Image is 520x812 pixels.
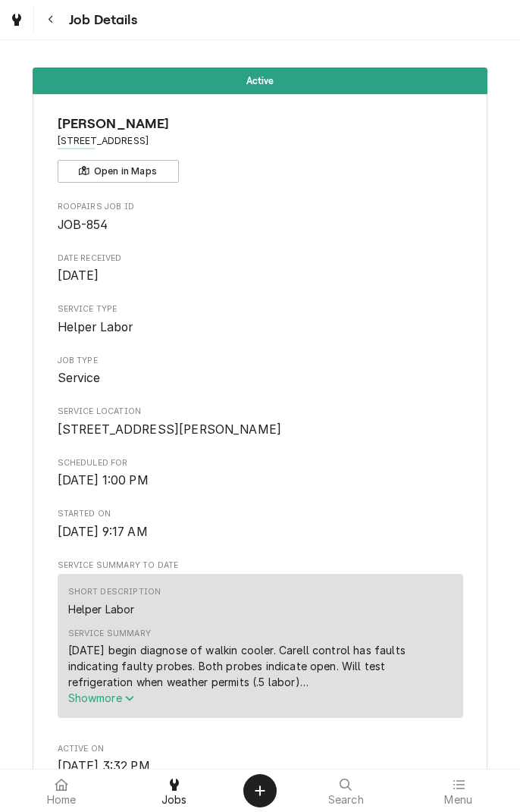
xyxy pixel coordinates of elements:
[58,472,463,490] span: Scheduled For
[58,114,463,134] span: Name
[58,201,463,213] span: Roopairs Job ID
[328,794,364,806] span: Search
[58,457,463,490] div: Scheduled For
[64,10,137,30] span: Job Details
[58,574,463,724] div: Service Summary
[246,76,274,86] span: Active
[58,560,463,572] span: Service Summary To Date
[58,303,463,336] div: Service Type
[161,794,187,806] span: Jobs
[33,67,487,94] div: Status
[68,601,135,617] div: Helper Labor
[58,355,463,367] span: Job Type
[58,268,99,283] span: [DATE]
[58,216,463,234] span: Roopairs Job ID
[58,560,463,725] div: Service Summary To Date
[58,422,282,437] span: [STREET_ADDRESS][PERSON_NAME]
[68,642,453,690] div: [DATE] begin diagnose of walkin cooler. Carell control has faults indicating faulty probes. Both ...
[58,743,463,776] div: Active On
[58,355,463,387] div: Job Type
[6,773,117,809] a: Home
[68,586,161,598] div: Short Description
[58,421,463,439] span: Service Location
[58,252,463,265] span: Date Received
[58,457,463,469] span: Scheduled For
[290,773,402,809] a: Search
[58,406,463,418] span: Service Location
[58,320,133,334] span: Helper Labor
[58,508,463,541] div: Started On
[58,523,463,541] span: Started On
[58,759,150,773] span: [DATE] 3:32 PM
[58,303,463,315] span: Service Type
[58,160,179,183] button: Open in Maps
[58,114,463,183] div: Client Information
[58,318,463,337] span: Service Type
[58,201,463,234] div: Roopairs Job ID
[3,6,30,33] a: Go to Jobs
[58,252,463,285] div: Date Received
[47,794,77,806] span: Home
[444,794,472,806] span: Menu
[58,757,463,776] span: Active On
[37,6,64,33] button: Navigate back
[58,369,463,387] span: Job Type
[58,218,108,232] span: JOB-854
[58,508,463,520] span: Started On
[58,371,101,385] span: Service
[58,743,463,755] span: Active On
[58,473,149,488] span: [DATE] 1:00 PM
[58,406,463,438] div: Service Location
[68,628,151,640] div: Service Summary
[58,525,148,539] span: [DATE] 9:17 AM
[58,134,463,148] span: Address
[403,773,515,809] a: Menu
[58,267,463,285] span: Date Received
[119,773,230,809] a: Jobs
[68,690,453,706] button: Showmore
[68,691,135,704] span: Show more
[243,774,277,807] button: Create Object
